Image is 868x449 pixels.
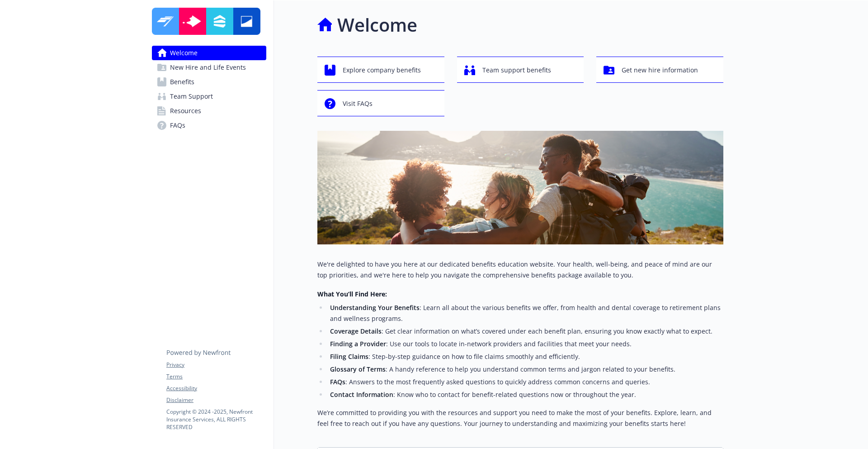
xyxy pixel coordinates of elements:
[330,352,368,361] strong: Filing Claims
[170,118,185,133] span: FAQs
[152,104,266,118] a: Resources
[170,60,246,75] span: New Hire and Life Events
[152,89,266,104] a: Team Support
[166,408,266,431] p: Copyright © 2024 - 2025 , Newfront Insurance Services, ALL RIGHTS RESERVED
[166,361,266,369] a: Privacy
[317,259,723,281] p: We're delighted to have you here at our dedicated benefits education website. Your health, well-b...
[337,11,417,38] h1: Welcome
[327,302,723,324] li: : Learn all about the various benefits we offer, from health and dental coverage to retirement pl...
[152,46,266,60] a: Welcome
[170,104,201,118] span: Resources
[170,75,194,89] span: Benefits
[482,62,551,79] span: Team support benefits
[317,90,444,116] button: Visit FAQs
[327,389,723,400] li: : Know who to contact for benefit-related questions now or throughout the year.
[166,373,266,381] a: Terms
[166,384,266,392] a: Accessibility
[170,46,198,60] span: Welcome
[170,89,213,104] span: Team Support
[317,407,723,429] p: We’re committed to providing you with the resources and support you need to make the most of your...
[166,396,266,404] a: Disclaimer
[330,365,386,373] strong: Glossary of Terms
[317,57,444,83] button: Explore company benefits
[330,303,420,312] strong: Understanding Your Benefits
[330,339,386,348] strong: Finding a Provider
[152,75,266,89] a: Benefits
[343,62,421,79] span: Explore company benefits
[317,131,723,244] img: overview page banner
[327,326,723,337] li: : Get clear information on what’s covered under each benefit plan, ensuring you know exactly what...
[327,364,723,375] li: : A handy reference to help you understand common terms and jargon related to your benefits.
[152,118,266,133] a: FAQs
[330,390,393,399] strong: Contact Information
[327,377,723,387] li: : Answers to the most frequently asked questions to quickly address common concerns and queries.
[327,339,723,349] li: : Use our tools to locate in-network providers and facilities that meet your needs.
[596,57,723,83] button: Get new hire information
[457,57,584,83] button: Team support benefits
[622,62,698,79] span: Get new hire information
[327,351,723,362] li: : Step-by-step guidance on how to file claims smoothly and efficiently.
[152,60,266,75] a: New Hire and Life Events
[330,377,345,386] strong: FAQs
[317,290,387,298] strong: What You’ll Find Here:
[343,95,373,112] span: Visit FAQs
[330,327,382,335] strong: Coverage Details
